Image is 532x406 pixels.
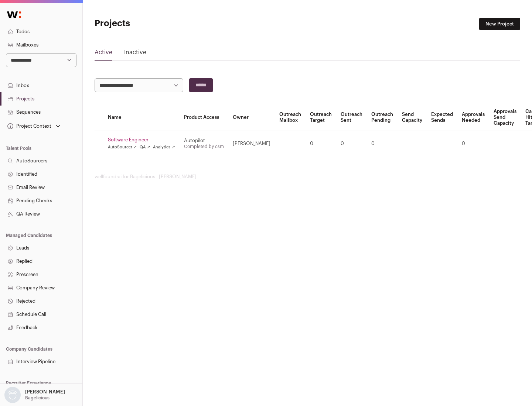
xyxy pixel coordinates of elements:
[398,104,427,131] th: Send Capacity
[336,104,367,131] th: Outreach Sent
[180,104,228,131] th: Product Access
[95,48,112,60] a: Active
[228,131,275,156] td: [PERSON_NAME]
[6,123,51,129] div: Project Context
[427,104,457,131] th: Expected Sends
[184,138,224,144] div: Autopilot
[95,18,236,30] h1: Projects
[153,144,175,150] a: Analytics ↗
[275,104,306,131] th: Outreach Mailbox
[367,131,398,156] td: 0
[108,137,175,143] a: Software Engineer
[103,104,180,131] th: Name
[306,131,336,156] td: 0
[6,121,62,131] button: Open dropdown
[124,48,146,60] a: Inactive
[25,389,65,395] p: [PERSON_NAME]
[457,104,489,131] th: Approvals Needed
[140,144,150,150] a: QA ↗
[3,7,25,22] img: Wellfound
[95,174,520,180] footer: wellfound:ai for Bagelicious - [PERSON_NAME]
[3,387,66,403] button: Open dropdown
[108,144,137,150] a: AutoSourcer ↗
[4,387,21,403] img: nopic.png
[25,395,50,401] p: Bagelicious
[228,104,275,131] th: Owner
[457,131,489,156] td: 0
[479,18,520,30] a: New Project
[489,104,521,131] th: Approvals Send Capacity
[336,131,367,156] td: 0
[306,104,336,131] th: Outreach Target
[367,104,398,131] th: Outreach Pending
[184,144,224,149] a: Completed by csm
